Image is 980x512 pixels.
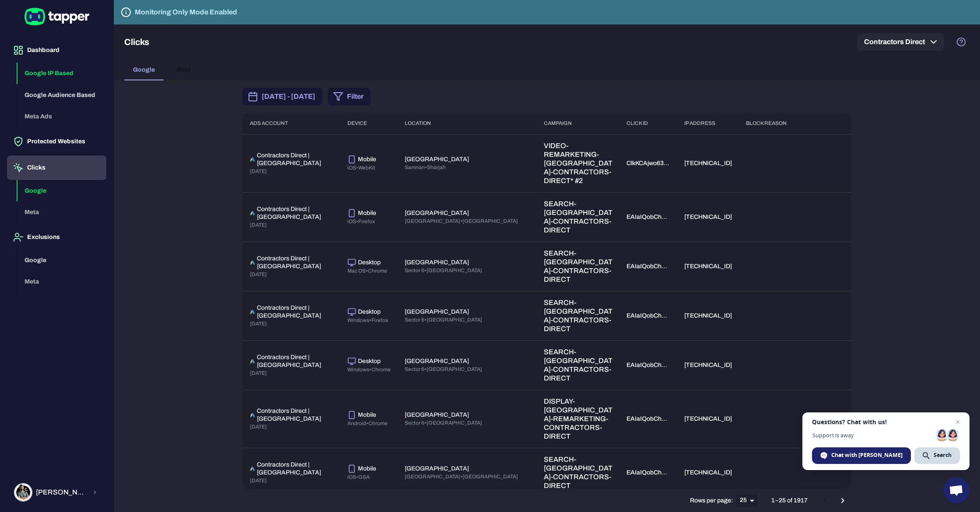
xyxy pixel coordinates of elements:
[952,417,963,427] span: Close chat
[405,465,469,473] p: [GEOGRAPHIC_DATA]
[934,451,952,459] span: Search
[914,447,960,464] div: Search
[626,312,670,320] div: EAIaIQobChMI1a-j-5ufkAMV_EZBAh2YXwb-EAMYAiADEgLKSvD_BwE
[405,411,469,419] p: [GEOGRAPHIC_DATA]
[124,37,149,47] h5: Clicks
[250,477,267,484] span: [DATE]
[812,419,960,426] span: Questions? Chat with us!
[857,33,944,51] button: Contractors Direct
[358,209,376,217] p: Mobile
[7,156,106,180] button: Clicks
[812,447,911,464] div: Chat with Tamar
[250,271,267,277] span: [DATE]
[690,497,733,505] p: Rows per page:
[7,46,106,53] a: Dashboard
[17,62,106,84] button: Google IP Based
[17,249,106,271] button: Google
[398,113,537,134] th: Location
[405,164,446,170] span: Samnan • Sharjah
[677,192,739,242] td: [TECHNICAL_ID]
[943,477,969,503] div: Open chat
[677,291,739,340] td: [TECHNICAL_ID]
[358,465,376,473] p: Mobile
[544,142,612,185] p: VIDEO-REMARKETING-[GEOGRAPHIC_DATA]-CONTRACTORS-DIRECT* #2
[250,424,267,430] span: [DATE]
[257,407,333,423] p: Contractors Direct | [GEOGRAPHIC_DATA]
[405,209,469,217] p: [GEOGRAPHIC_DATA]
[257,255,333,270] p: Contractors Direct | [GEOGRAPHIC_DATA]
[537,113,619,134] th: Campaign
[347,420,388,426] span: Android • Chrome
[17,186,106,194] a: Google
[7,233,106,240] a: Exclusions
[405,156,469,163] p: [GEOGRAPHIC_DATA]
[347,367,391,373] span: Windows • Chrome
[544,397,612,441] p: DISPLAY-[GEOGRAPHIC_DATA]-REMARKETING-CONTRACTORS-DIRECT
[257,205,333,221] p: Contractors Direct | [GEOGRAPHIC_DATA]
[626,469,670,477] div: EAIaIQobChMI9pbL5rGekAMVKjwGAB3djwK6EAMYASABEgJCTPD_BwE
[677,340,739,390] td: [TECHNICAL_ID]
[243,113,340,134] th: Ads account
[677,134,739,192] td: [TECHNICAL_ID]
[17,180,106,202] button: Google
[405,420,482,426] span: Sector 6 • [GEOGRAPHIC_DATA]
[250,321,267,327] span: [DATE]
[121,7,131,17] svg: Tapper is not blocking any fraudulent activity for this domain
[405,259,469,266] p: [GEOGRAPHIC_DATA]
[736,494,757,507] div: 25
[358,156,376,163] p: Mobile
[619,113,677,134] th: Click id
[7,129,106,154] button: Protected Websites
[15,484,31,501] img: Morgan Alston
[739,113,837,134] th: Block reason
[358,411,376,419] p: Mobile
[17,256,106,263] a: Google
[347,165,375,171] span: iOS • WebKit
[405,218,518,224] span: [GEOGRAPHIC_DATA] • [GEOGRAPHIC_DATA]
[812,432,933,439] span: Support is away
[677,113,739,134] th: IP address
[405,366,482,372] span: Sector 6 • [GEOGRAPHIC_DATA]
[135,7,237,17] h6: Monitoring Only Mode Enabled
[544,348,612,383] p: SEARCH-[GEOGRAPHIC_DATA]-CONTRACTORS-DIRECT
[544,298,612,333] p: SEARCH-[GEOGRAPHIC_DATA]-CONTRACTORS-DIRECT
[250,168,267,174] span: [DATE]
[347,268,387,274] span: Mac OS • Chrome
[544,200,612,235] p: SEARCH-[GEOGRAPHIC_DATA]-CONTRACTORS-DIRECT
[133,66,155,74] span: Google
[405,357,469,365] p: [GEOGRAPHIC_DATA]
[7,480,106,505] button: Morgan Alston[PERSON_NAME] [PERSON_NAME]
[257,353,333,369] p: Contractors Direct | [GEOGRAPHIC_DATA]
[257,152,333,167] p: Contractors Direct | [GEOGRAPHIC_DATA]
[626,415,670,423] div: EAIaIQobChMIhbPaiaagkAMVyf0NCR3H1wNbEAEYASAAEgKyofD_BwE
[17,90,106,98] a: Google Audience Based
[7,137,106,145] a: Protected Websites
[17,69,106,76] a: Google IP Based
[347,317,388,323] span: Windows • Firefox
[257,461,333,477] p: Contractors Direct | [GEOGRAPHIC_DATA]
[347,218,375,225] span: iOS • Firefox
[347,474,370,480] span: iOS • GSA
[328,88,371,105] button: Filter
[340,113,398,134] th: Device
[262,91,315,102] span: [DATE] - [DATE]
[7,225,106,249] button: Exclusions
[405,474,518,480] span: [GEOGRAPHIC_DATA] • [GEOGRAPHIC_DATA]
[544,455,612,490] p: SEARCH-[GEOGRAPHIC_DATA]-CONTRACTORS-DIRECT
[36,488,87,497] span: [PERSON_NAME] [PERSON_NAME]
[771,497,808,505] p: 1–25 of 1917
[250,222,267,228] span: [DATE]
[831,451,903,459] span: Chat with [PERSON_NAME]
[405,308,469,316] p: [GEOGRAPHIC_DATA]
[7,163,106,171] a: Clicks
[677,390,739,448] td: [TECHNICAL_ID]
[626,263,670,270] div: EAIaIQobChMI1a-j-5ufkAMV_EZBAh2YXwb-EAMYAiACEgJfdfD_BwE
[17,84,106,106] button: Google Audience Based
[242,88,322,105] button: [DATE] - [DATE]
[626,361,670,369] div: EAIaIQobChMI2KPOya2gkAMVf6n9BR0EVxqZEAAYASADEgJpVfD_BwE
[257,304,333,320] p: Contractors Direct | [GEOGRAPHIC_DATA]
[405,267,482,273] span: Sector 6 • [GEOGRAPHIC_DATA]
[405,317,482,323] span: Sector 6 • [GEOGRAPHIC_DATA]
[626,159,670,167] div: ClkKCAjwo63HBhArEkkAkLIns_CveMbXTnFfDbSUCSU7YyQtGRiNKWK88DBRIAMsRcKCoW7DcR3Er_aql5J6fnsZkxR1UWmGz...
[358,357,381,365] p: Desktop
